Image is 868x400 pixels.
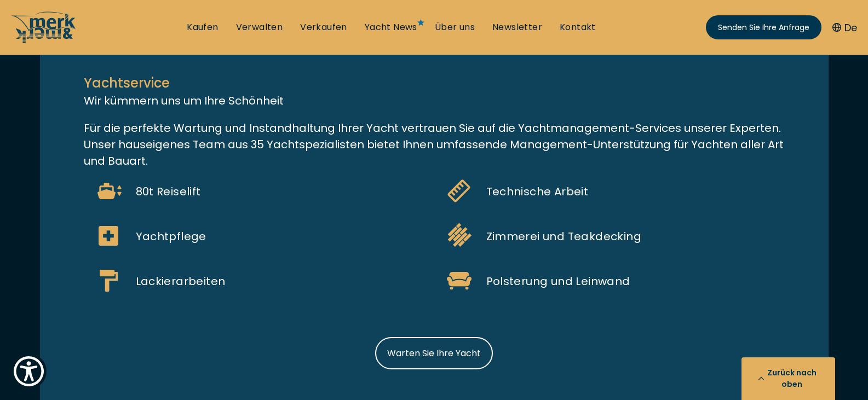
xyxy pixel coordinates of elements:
font: Polsterung und Leinwand [486,274,630,289]
font: Verwalten [236,21,283,33]
a: Yacht News [365,21,417,33]
font: Warten Sie Ihre Yacht [387,347,481,360]
font: Für die perfekte Wartung und Instandhaltung Ihrer Yacht vertrauen Sie auf die Yachtmanagement-Ser... [84,120,784,169]
font: Technische Arbeit [486,184,589,199]
font: Wir kümmern uns um Ihre Schönheit [84,93,284,108]
a: Verwaltung [236,21,283,33]
font: Zurück nach oben [767,367,817,390]
font: 80t Reiselift [136,184,201,199]
button: De [832,20,857,35]
a: Senden Sie Ihre Anfrage [706,15,821,39]
font: Senden Sie Ihre Anfrage [718,22,809,33]
font: Lackierarbeiten [136,274,226,289]
font: Zimmerei und Teakdecking [486,229,642,244]
a: Über uns [435,21,475,33]
font: De [844,21,857,34]
a: Verkaufen [300,21,347,33]
font: Yachtservice [84,74,170,92]
font: Yachtpflege [136,229,206,244]
button: Show Accessibility Preferences [11,353,47,389]
a: Warten Sie Ihre Yacht [375,337,493,369]
a: Newsletter [492,21,542,33]
a: Kaufen [187,21,218,33]
a: / [11,34,77,47]
a: Kontakt [560,21,596,33]
button: Zurück nach oben [741,357,835,400]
